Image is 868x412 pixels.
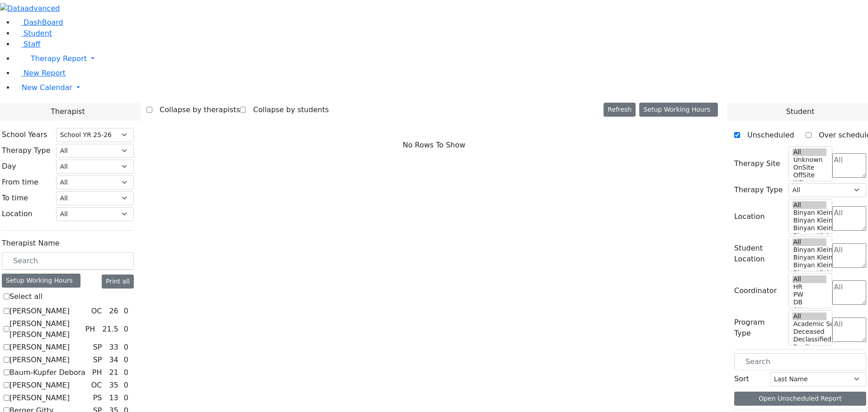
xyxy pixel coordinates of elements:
option: All [793,201,827,209]
label: Select all [9,291,42,302]
span: No Rows To Show [403,140,466,151]
span: Student [786,106,814,117]
option: PW [793,291,827,298]
label: Day [2,161,16,172]
option: Binyan Klein 4 [793,217,827,224]
option: Binyan Klein 5 [793,209,827,217]
a: Therapy Report [14,50,868,68]
span: New Calendar [22,83,72,92]
button: Refresh [604,103,636,117]
span: New Report [24,69,66,77]
option: All [793,148,827,156]
label: From time [2,177,38,188]
option: Binyan Klein 3 [793,261,827,269]
textarea: Search [832,280,866,305]
label: [PERSON_NAME] [9,380,70,391]
option: Binyan Klein 3 [793,224,827,232]
option: Deceased [793,328,827,336]
label: Collapse by students [246,103,329,117]
div: 35 [107,380,120,391]
label: [PERSON_NAME] [PERSON_NAME] [9,318,81,340]
div: 21.5 [100,324,120,335]
label: Baum-Kupfer Debora [9,367,85,378]
option: OffSite [793,171,827,179]
textarea: Search [832,206,866,231]
div: 21 [107,367,120,378]
div: 26 [107,306,120,317]
option: WP [793,179,827,187]
option: All [793,275,827,283]
div: 0 [122,367,130,378]
label: [PERSON_NAME] [9,355,70,365]
textarea: Search [832,153,866,178]
div: SP [90,355,106,365]
input: Search [734,353,866,370]
label: Therapy Type [734,185,783,195]
a: Student [14,29,52,38]
div: 0 [122,306,130,317]
a: New Report [14,69,66,77]
label: Therapist Name [2,238,60,249]
option: Declines [793,343,827,351]
option: Binyan Klein 4 [793,254,827,261]
div: 34 [107,355,120,365]
div: OC [88,380,106,391]
div: 0 [122,324,130,335]
span: Therapy Report [31,54,87,63]
label: Sort [734,374,749,384]
a: New Calendar [14,79,868,97]
option: HR [793,283,827,291]
option: All [793,313,827,320]
option: All [793,238,827,246]
div: 33 [107,342,120,353]
a: Staff [14,40,40,48]
label: Student Location [734,243,783,265]
div: 0 [122,342,130,353]
textarea: Search [832,317,866,342]
div: 0 [122,380,130,391]
label: Coordinator [734,285,777,296]
option: Declassified [793,336,827,343]
div: OC [88,306,106,317]
option: DB [793,298,827,306]
option: AH [793,306,827,314]
option: Binyan Klein 2 [793,269,827,277]
option: OnSite [793,164,827,171]
label: Unscheduled [740,128,794,142]
div: PS [90,393,106,403]
span: Staff [24,40,40,48]
label: Therapy Type [2,145,51,156]
div: 0 [122,355,130,365]
textarea: Search [832,243,866,268]
button: Setup Working Hours [639,103,718,117]
div: Setup Working Hours [2,274,80,288]
label: Collapse by therapists [152,103,240,117]
span: Student [24,29,52,38]
option: Binyan Klein 2 [793,232,827,240]
label: [PERSON_NAME] [9,342,70,353]
div: PH [89,367,106,378]
label: To time [2,193,28,204]
label: School Years [2,129,47,140]
div: 13 [107,393,120,403]
label: Therapy Site [734,158,780,169]
option: Academic Support [793,320,827,328]
div: SP [90,342,106,353]
label: [PERSON_NAME] [9,306,70,317]
label: Location [734,211,765,222]
button: Print all [102,275,134,289]
a: DashBoard [14,18,63,27]
input: Search [2,252,134,270]
label: Program Type [734,317,783,339]
button: Open Unscheduled Report [734,392,866,406]
span: DashBoard [24,18,63,27]
label: [PERSON_NAME] [9,393,70,403]
span: Therapist [51,106,85,117]
option: Binyan Klein 5 [793,246,827,254]
div: 0 [122,393,130,403]
option: Unknown [793,156,827,164]
label: Location [2,208,33,219]
div: PH [81,324,99,335]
